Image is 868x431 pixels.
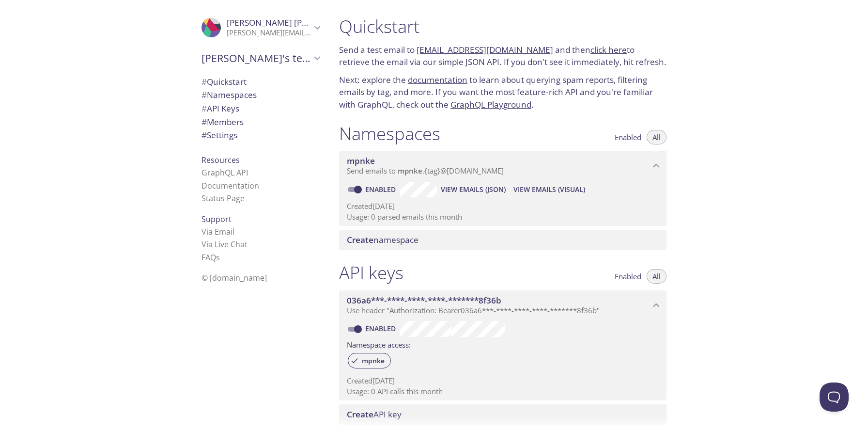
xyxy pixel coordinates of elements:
[339,404,666,425] div: Create API Key
[339,151,666,181] div: mpnke namespace
[194,12,327,44] div: Sahana Udupa
[450,99,531,110] a: GraphQL Playground
[194,46,327,71] div: Sahana's team
[201,193,245,204] a: Status Page
[347,409,373,420] span: Create
[201,103,207,114] span: #
[227,28,311,38] p: [PERSON_NAME][EMAIL_ADDRESS][DOMAIN_NAME]
[201,116,207,128] span: #
[510,182,589,197] button: View Emails (Visual)
[194,115,327,129] div: Members
[201,129,237,141] span: Settings
[364,185,400,194] a: Enabled
[417,44,553,55] a: [EMAIL_ADDRESS][DOMAIN_NAME]
[339,262,403,284] h1: API keys
[201,214,232,224] span: Support
[364,324,400,333] a: Enabled
[347,386,659,397] p: Usage: 0 API calls this month
[647,269,666,284] button: All
[347,212,659,222] p: Usage: 0 parsed emails this month
[356,356,390,365] span: mpnke
[339,230,666,250] div: Create namespace
[227,17,359,28] span: [PERSON_NAME] [PERSON_NAME]
[339,123,440,144] h1: Namespaces
[201,167,248,178] a: GraphQL API
[398,166,422,176] span: mpnke
[437,182,510,197] button: View Emails (JSON)
[201,76,247,87] span: Quickstart
[201,272,267,283] span: © [DOMAIN_NAME]
[201,239,248,250] a: Via Live Chat
[347,155,375,166] span: mpnke
[194,75,327,89] div: Quickstart
[201,103,239,114] span: API Keys
[647,130,666,144] button: All
[347,409,402,420] span: API key
[347,234,373,245] span: Create
[201,252,220,263] a: FAQ
[590,44,627,55] a: click here
[347,337,411,351] label: Namespace access:
[347,234,418,245] span: namespace
[513,184,585,195] span: View Emails (Visual)
[339,74,666,111] p: Next: explore the to learn about querying spam reports, filtering emails by tag, and more. If you...
[201,180,259,191] a: Documentation
[201,129,207,141] span: #
[194,102,327,115] div: API Keys
[201,116,244,128] span: Members
[201,89,257,100] span: Namespaces
[339,16,666,37] h1: Quickstart
[609,130,647,144] button: Enabled
[201,51,311,65] span: [PERSON_NAME]'s team
[347,201,659,211] p: Created [DATE]
[609,269,647,284] button: Enabled
[216,252,220,263] span: s
[347,376,659,386] p: Created [DATE]
[201,226,234,237] a: Via Email
[348,353,391,368] div: mpnke
[194,88,327,102] div: Namespaces
[408,74,467,85] a: documentation
[201,155,240,165] span: Resources
[441,184,506,195] span: View Emails (JSON)
[347,166,504,176] span: Send emails to . {tag} @[DOMAIN_NAME]
[201,76,207,87] span: #
[820,383,849,412] iframe: Help Scout Beacon - Open
[339,44,666,68] p: Send a test email to and then to retrieve the email via our simple JSON API. If you don't see it ...
[194,128,327,142] div: Team Settings
[201,89,207,100] span: #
